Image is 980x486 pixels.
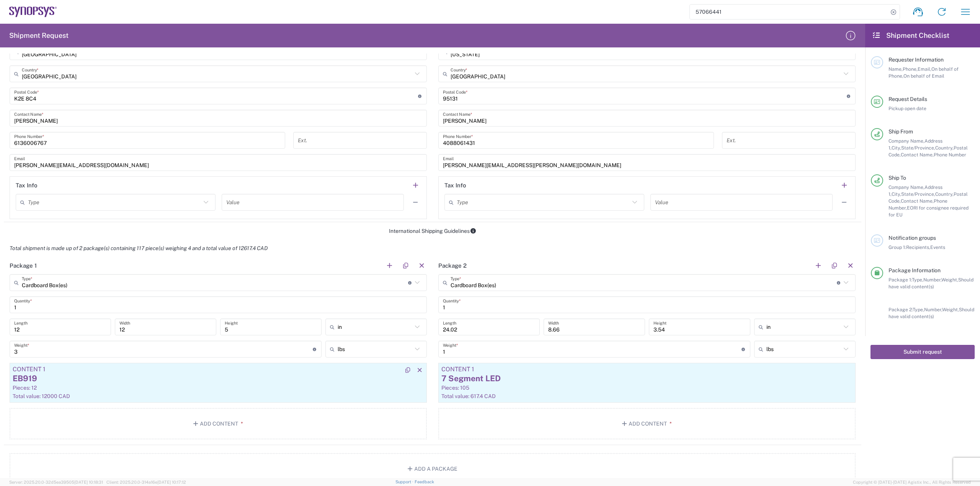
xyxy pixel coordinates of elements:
[924,307,942,312] span: Number,
[935,145,954,151] span: Country,
[903,66,918,72] span: Phone,
[942,307,959,312] span: Weight,
[853,479,971,486] span: Copyright © [DATE]-[DATE] Agistix Inc., All Rights Reserved
[441,393,853,400] div: Total value: 617.4 CAD
[395,479,415,484] a: Support
[16,182,38,189] h2: Tax Info
[10,262,37,270] h2: Package 1
[935,191,954,197] span: Country,
[889,244,906,250] span: Group 1:
[901,198,934,204] span: Contact Name,
[4,245,273,251] em: Total shipment is made up of 2 package(s) containing 117 piece(s) weighing 4 and a total value of...
[918,66,931,72] span: Email,
[13,366,424,373] div: Content 1
[10,408,427,439] button: Add Content*
[157,480,186,484] span: [DATE] 10:17:12
[889,66,903,72] span: Name,
[923,277,941,283] span: Number,
[892,145,901,151] span: City,
[889,128,913,135] span: Ship From
[441,366,853,373] div: Content 1
[872,31,949,40] h2: Shipment Checklist
[9,31,69,40] h2: Shipment Request
[74,480,103,484] span: [DATE] 10:18:31
[889,307,913,312] span: Package 2:
[871,345,975,359] button: Submit request
[444,182,466,189] h2: Tax Info
[13,373,424,384] div: EB919
[690,5,888,19] input: Shipment, tracking or reference number
[889,184,924,190] span: Company Name,
[901,145,935,151] span: State/Province,
[892,191,901,197] span: City,
[13,393,424,400] div: Total value: 12000 CAD
[106,480,186,484] span: Client: 2025.20.0-314a16e
[438,408,856,439] button: Add Content*
[415,479,434,484] a: Feedback
[901,191,935,197] span: State/Province,
[934,152,966,158] span: Phone Number
[9,480,103,484] span: Server: 2025.20.0-32d5ea39505
[903,73,944,79] span: On behalf of Email
[889,205,969,218] span: EORI for consignee required for EU
[901,152,934,158] span: Contact Name,
[906,244,930,250] span: Recipients,
[889,138,924,144] span: Company Name,
[889,106,926,111] span: Pickup open date
[441,384,853,391] div: Pieces: 105
[441,373,853,384] div: 7 Segment LED
[889,267,941,273] span: Package Information
[889,57,944,63] span: Requester Information
[4,228,861,234] div: International Shipping Guidelines
[10,453,856,484] button: Add a Package
[438,262,467,270] h2: Package 2
[930,244,945,250] span: Events
[889,277,912,283] span: Package 1:
[941,277,958,283] span: Weight,
[889,235,936,241] span: Notification groups
[13,384,424,391] div: Pieces: 12
[889,175,906,181] span: Ship To
[889,96,927,102] span: Request Details
[912,277,923,283] span: Type,
[913,307,924,312] span: Type,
